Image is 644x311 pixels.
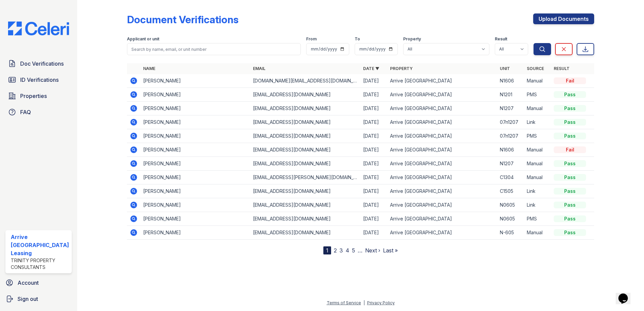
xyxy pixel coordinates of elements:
[387,198,497,212] td: Arrive [GEOGRAPHIC_DATA]
[250,226,360,240] td: [EMAIL_ADDRESS][DOMAIN_NAME]
[363,300,365,305] div: |
[533,13,594,24] a: Upload Documents
[5,105,72,119] a: FAQ
[140,171,251,184] td: [PERSON_NAME]
[497,129,524,143] td: 07n1207
[360,198,387,212] td: [DATE]
[387,102,497,115] td: Arrive [GEOGRAPHIC_DATA]
[497,74,524,88] td: N1606
[327,300,361,305] a: Terms of Service
[524,129,551,143] td: PMS
[524,74,551,88] td: Manual
[250,143,360,157] td: [EMAIL_ADDRESS][DOMAIN_NAME]
[497,102,524,115] td: N1207
[250,198,360,212] td: [EMAIL_ADDRESS][DOMAIN_NAME]
[524,171,551,184] td: Manual
[495,36,507,42] label: Result
[140,88,251,102] td: [PERSON_NAME]
[387,129,497,143] td: Arrive [GEOGRAPHIC_DATA]
[250,102,360,115] td: [EMAIL_ADDRESS][DOMAIN_NAME]
[360,74,387,88] td: [DATE]
[143,66,155,71] a: Name
[387,74,497,88] td: Arrive [GEOGRAPHIC_DATA]
[554,215,586,222] div: Pass
[500,66,510,71] a: Unit
[554,174,586,181] div: Pass
[20,60,64,68] span: Doc Verifications
[334,247,337,254] a: 2
[3,292,74,306] a: Sign out
[497,212,524,226] td: N0605
[554,105,586,112] div: Pass
[140,129,251,143] td: [PERSON_NAME]
[524,198,551,212] td: Link
[3,22,74,35] img: CE_Logo_Blue-a8612792a0a2168367f1c8372b55b34899dd931a85d93a1a3d3e32e68fde9ad4.png
[367,300,395,305] a: Privacy Policy
[18,279,39,287] span: Account
[387,171,497,184] td: Arrive [GEOGRAPHIC_DATA]
[554,77,586,84] div: Fail
[358,246,362,254] span: …
[554,66,570,71] a: Result
[524,115,551,129] td: Link
[554,202,586,208] div: Pass
[140,212,251,226] td: [PERSON_NAME]
[127,36,159,42] label: Applicant or unit
[387,143,497,157] td: Arrive [GEOGRAPHIC_DATA]
[11,233,69,257] div: Arrive [GEOGRAPHIC_DATA] Leasing
[365,247,380,254] a: Next ›
[352,247,355,254] a: 5
[387,157,497,171] td: Arrive [GEOGRAPHIC_DATA]
[524,102,551,115] td: Manual
[360,115,387,129] td: [DATE]
[497,115,524,129] td: 07n1207
[387,88,497,102] td: Arrive [GEOGRAPHIC_DATA]
[355,36,360,42] label: To
[250,88,360,102] td: [EMAIL_ADDRESS][DOMAIN_NAME]
[20,92,47,100] span: Properties
[20,76,59,84] span: ID Verifications
[360,212,387,226] td: [DATE]
[323,246,331,254] div: 1
[360,157,387,171] td: [DATE]
[524,143,551,157] td: Manual
[20,108,31,116] span: FAQ
[340,247,343,254] a: 3
[554,146,586,153] div: Fail
[360,143,387,157] td: [DATE]
[387,226,497,240] td: Arrive [GEOGRAPHIC_DATA]
[554,119,586,126] div: Pass
[616,284,637,304] iframe: chat widget
[360,129,387,143] td: [DATE]
[140,184,251,198] td: [PERSON_NAME]
[497,198,524,212] td: N0605
[250,74,360,88] td: [DOMAIN_NAME][EMAIL_ADDRESS][DOMAIN_NAME]
[127,13,238,26] div: Document Verifications
[5,89,72,103] a: Properties
[554,229,586,236] div: Pass
[554,133,586,139] div: Pass
[140,115,251,129] td: [PERSON_NAME]
[390,66,413,71] a: Property
[497,226,524,240] td: N-605
[250,184,360,198] td: [EMAIL_ADDRESS][DOMAIN_NAME]
[140,143,251,157] td: [PERSON_NAME]
[524,157,551,171] td: Manual
[360,226,387,240] td: [DATE]
[5,57,72,70] a: Doc Verifications
[250,115,360,129] td: [EMAIL_ADDRESS][DOMAIN_NAME]
[140,74,251,88] td: [PERSON_NAME]
[140,198,251,212] td: [PERSON_NAME]
[18,295,38,303] span: Sign out
[554,188,586,195] div: Pass
[250,212,360,226] td: [EMAIL_ADDRESS][DOMAIN_NAME]
[250,129,360,143] td: [EMAIL_ADDRESS][DOMAIN_NAME]
[524,226,551,240] td: Manual
[140,102,251,115] td: [PERSON_NAME]
[497,88,524,102] td: N1201
[250,171,360,184] td: [EMAIL_ADDRESS][PERSON_NAME][DOMAIN_NAME]
[403,36,421,42] label: Property
[360,171,387,184] td: [DATE]
[3,276,74,289] a: Account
